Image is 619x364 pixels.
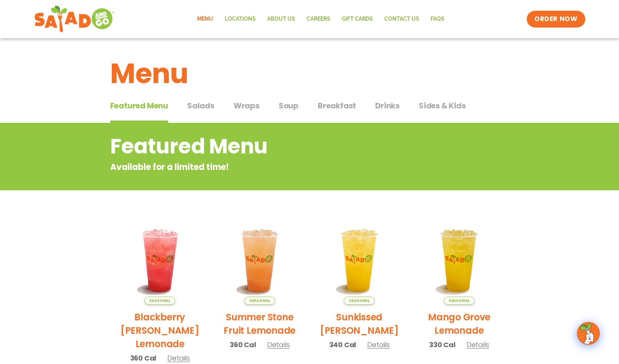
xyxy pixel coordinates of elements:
[415,310,503,337] h2: Mango Grove Lemonade
[578,323,599,344] img: wpChatIcon
[216,310,304,337] h2: Summer Stone Fruit Lemonade
[216,216,304,305] img: Product photo for Summer Stone Fruit Lemonade
[375,100,400,111] span: Drinks
[130,353,157,363] span: 360 Cal
[261,10,301,28] a: About Us
[318,100,356,111] span: Breakfast
[279,100,299,111] span: Soup
[267,340,290,349] span: Details
[144,297,175,305] span: Seasonal
[187,100,214,111] span: Salads
[110,131,448,162] h2: Featured Menu
[315,216,404,305] img: Product photo for Sunkissed Yuzu Lemonade
[444,297,475,305] span: Seasonal
[110,161,448,173] p: Available for a limited time!
[167,353,190,363] span: Details
[110,53,509,94] h1: Menu
[34,4,115,34] img: new-SAG-logo-768×292
[336,10,379,28] a: GIFT CARDS
[219,10,261,28] a: Locations
[230,340,256,350] span: 360 Cal
[419,100,466,111] span: Sides & Kids
[429,340,456,350] span: 330 Cal
[467,340,489,349] span: Details
[116,216,204,305] img: Product photo for Blackberry Bramble Lemonade
[110,100,168,111] span: Featured Menu
[301,10,336,28] a: Careers
[425,10,450,28] a: FAQs
[367,340,390,349] span: Details
[329,340,356,350] span: 340 Cal
[415,216,503,305] img: Product photo for Mango Grove Lemonade
[315,310,404,337] h2: Sunkissed [PERSON_NAME]
[527,11,585,28] a: ORDER NOW
[379,10,425,28] a: Contact Us
[116,310,204,351] h2: Blackberry [PERSON_NAME] Lemonade
[191,10,219,28] a: Menu
[534,15,577,24] span: ORDER NOW
[234,100,260,111] span: Wraps
[244,297,275,305] span: Seasonal
[110,97,509,123] div: Tabbed content
[191,10,450,28] nav: Menu
[344,297,375,305] span: Seasonal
